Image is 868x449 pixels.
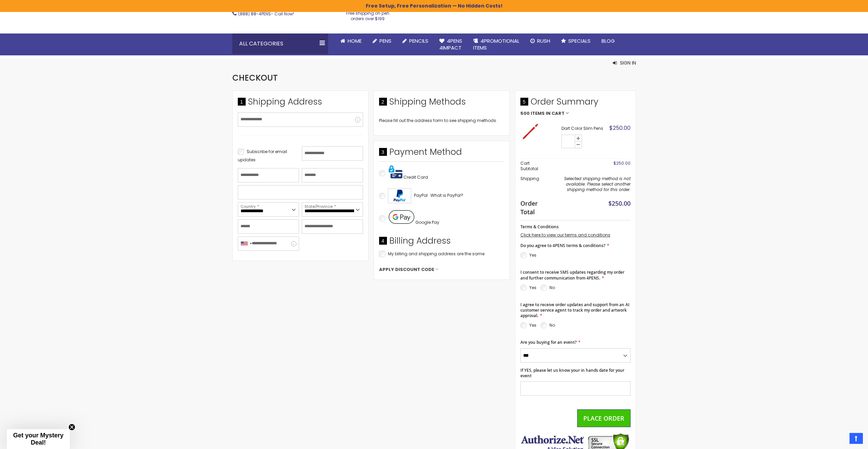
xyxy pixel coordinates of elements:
[414,192,428,198] span: PayPal
[367,33,397,49] a: Pens
[388,188,411,203] img: Acceptance Mark
[68,424,75,431] button: Close teaser
[409,37,428,44] span: Pencils
[403,174,428,180] span: Credit Card
[335,33,367,49] a: Home
[549,322,555,328] label: No
[434,33,468,56] a: 4Pens4impact
[549,285,555,290] label: No
[238,11,294,17] span: - Call Now!
[529,322,536,328] label: Yes
[520,339,576,345] span: Are you buying for an event?
[7,429,70,449] div: Get your Mystery Deal!Close teaser
[520,159,547,174] th: Cart Subtotal
[339,8,397,22] div: Free shipping on pen orders over $199
[473,37,519,51] span: 4PROMOTIONAL ITEMS
[564,176,631,192] span: Selected shipping method is not available. Please select another shipping method for this order.
[520,198,543,216] strong: Order Total
[430,192,463,198] span: What is PayPal?
[620,59,636,66] span: Sign In
[397,33,434,49] a: Pencils
[613,59,636,66] button: Sign In
[415,219,439,225] span: Google Pay
[439,37,462,51] span: 4Pens 4impact
[13,432,63,446] span: Get your Mystery Deal!
[525,33,556,49] a: Rush
[379,96,504,111] div: Shipping Methods
[520,269,624,281] span: I consent to receive SMS updates regarding my order and further communication from 4PENS.
[389,165,402,179] img: Pay with credit card
[379,267,434,273] span: Apply Discount Code
[520,176,539,181] span: Shipping
[520,96,631,111] span: Order Summary
[379,146,504,161] div: Payment Method
[613,160,631,166] span: $250.00
[389,210,414,224] img: Pay with Google Pay
[520,123,539,141] img: Dart Color slim Pens-Bright Red
[232,72,278,83] span: Checkout
[520,243,605,248] span: Do you agree to 4PENS terms & conditions?
[529,285,536,290] label: Yes
[238,237,254,250] div: United States: +1
[537,37,550,44] span: Rush
[561,126,606,131] strong: Dart Color Slim Pens
[430,191,463,200] a: What is PayPal?
[520,224,559,230] span: Terms & Conditions
[812,431,868,449] iframe: Google Customer Reviews
[238,96,363,111] div: Shipping Address
[388,251,484,257] span: My billing and shipping address are the same
[238,149,287,163] span: Subscribe for email updates
[601,37,615,44] span: Blog
[520,302,630,318] span: I agree to receive order updates and support from an AI customer service agent to track my order ...
[232,33,328,54] div: All Categories
[608,199,631,207] span: $250.00
[520,111,530,116] span: 500
[596,33,620,49] a: Blog
[556,33,596,49] a: Specials
[379,118,504,123] div: Please fill out the address form to see shipping methods.
[520,367,624,379] span: If YES, please let us know your in hands date for your event
[348,37,362,44] span: Home
[609,124,631,132] span: $250.00
[531,111,565,116] span: Items in Cart
[529,252,536,258] label: Yes
[583,414,624,422] span: Place Order
[468,33,525,56] a: 4PROMOTIONALITEMS
[379,235,504,250] div: Billing Address
[568,37,591,44] span: Specials
[379,37,391,44] span: Pens
[520,232,610,238] a: Click here to view our terms and conditions
[577,409,631,427] button: Place Order
[238,11,271,17] a: (888) 88-4PENS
